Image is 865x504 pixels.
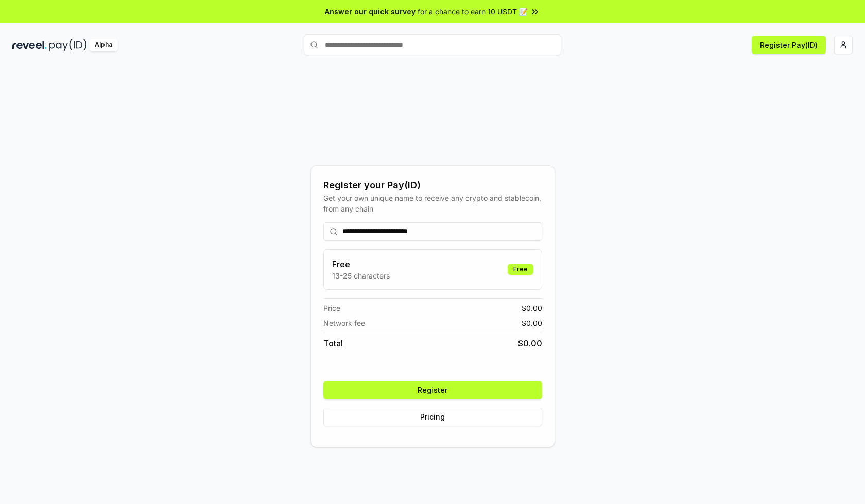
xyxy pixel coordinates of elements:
span: $ 0.00 [518,337,542,350]
span: $ 0.00 [522,318,542,328]
div: Register your Pay(ID) [323,178,542,193]
p: 13-25 characters [332,270,390,281]
span: Total [323,337,343,350]
span: Answer our quick survey [325,6,416,17]
span: $ 0.00 [522,303,542,314]
h3: Free [332,258,390,270]
img: reveel_dark [12,39,47,51]
span: Price [323,303,340,314]
div: Alpha [89,39,118,51]
div: Get your own unique name to receive any crypto and stablecoin, from any chain [323,193,542,214]
div: Free [508,264,533,275]
button: Register Pay(ID) [752,36,826,54]
span: for a chance to earn 10 USDT 📝 [418,6,528,17]
button: Register [323,381,542,399]
img: pay_id [49,39,87,51]
span: Network fee [323,318,365,328]
button: Pricing [323,408,542,426]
